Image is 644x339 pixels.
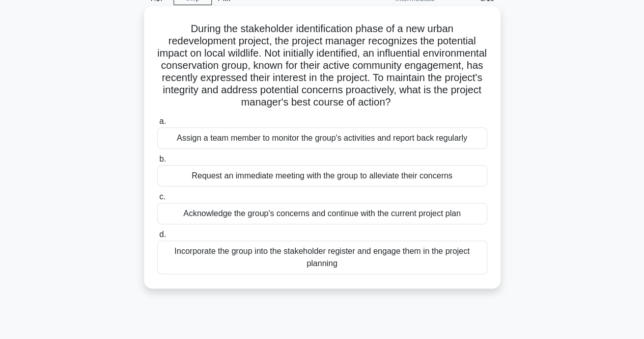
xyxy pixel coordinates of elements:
span: b. [159,154,166,163]
div: Assign a team member to monitor the group's activities and report back regularly [157,127,487,149]
div: Request an immediate meeting with the group to alleviate their concerns [157,165,487,187]
div: Incorporate the group into the stakeholder register and engage them in the project planning [157,241,487,274]
span: a. [159,117,166,125]
span: c. [159,192,165,201]
h5: During the stakeholder identification phase of a new urban redevelopment project, the project man... [156,22,488,109]
span: d. [159,230,166,239]
div: Acknowledge the group's concerns and continue with the current project plan [157,203,487,224]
